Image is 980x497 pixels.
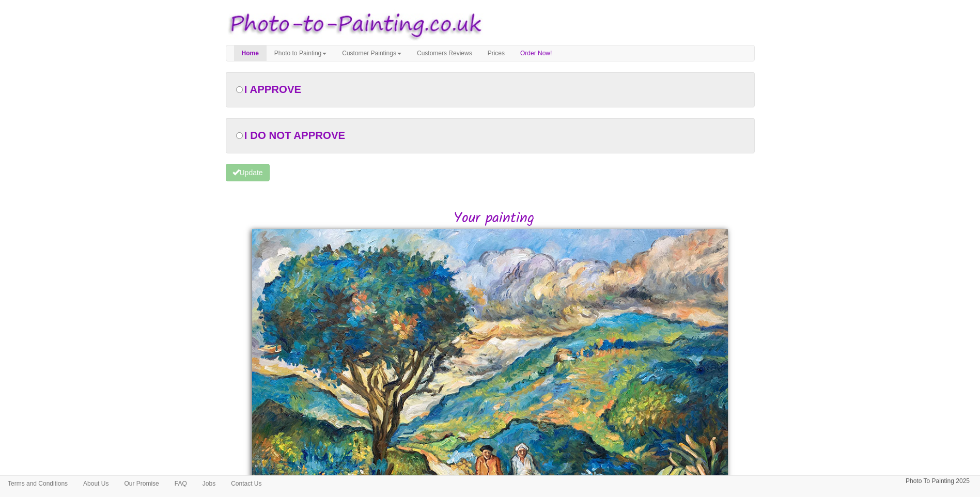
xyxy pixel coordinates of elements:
[223,476,269,491] a: Contact Us
[167,476,195,491] a: FAQ
[75,476,116,491] a: About Us
[480,45,512,61] a: Prices
[244,84,301,95] span: I APPROVE
[906,476,970,487] p: Photo To Painting 2025
[195,476,223,491] a: Jobs
[267,45,334,61] a: Photo to Painting
[244,130,345,141] span: I DO NOT APPROVE
[512,45,559,61] a: Order Now!
[221,5,485,45] img: Photo to Painting
[234,211,755,227] h2: Your painting
[234,45,267,61] a: Home
[409,45,480,61] a: Customers Reviews
[334,45,409,61] a: Customer Paintings
[116,476,166,491] a: Our Promise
